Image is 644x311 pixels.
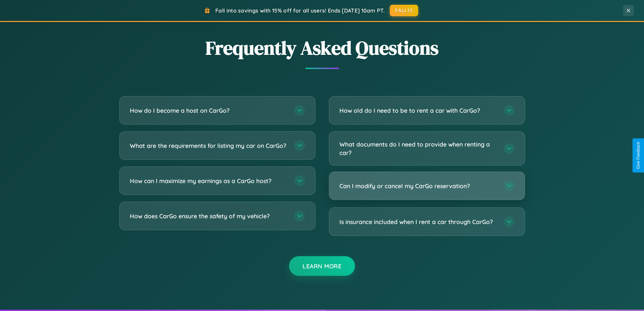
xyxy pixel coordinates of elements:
button: Learn More [289,256,355,276]
h3: How can I maximize my earnings as a CarGo host? [130,177,287,185]
div: Give Feedback [636,142,641,169]
h3: Can I modify or cancel my CarGo reservation? [339,182,497,190]
h3: How old do I need to be to rent a car with CarGo? [339,106,497,115]
h3: How does CarGo ensure the safety of my vehicle? [130,212,287,220]
button: FALL15 [390,5,418,16]
h3: Is insurance included when I rent a car through CarGo? [339,218,497,226]
h3: What documents do I need to provide when renting a car? [339,140,497,157]
h2: Frequently Asked Questions [119,35,525,61]
h3: How do I become a host on CarGo? [130,106,287,115]
span: Fall into savings with 15% off for all users! Ends [DATE] 10am PT. [215,7,385,14]
h3: What are the requirements for listing my car on CarGo? [130,141,287,150]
